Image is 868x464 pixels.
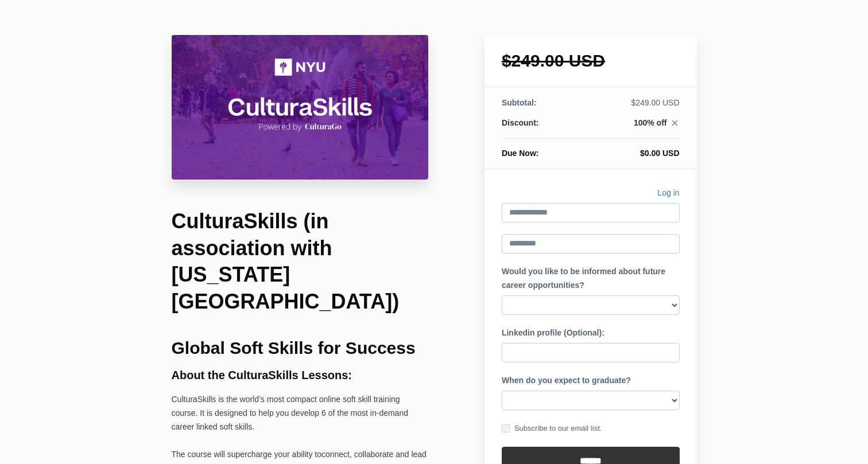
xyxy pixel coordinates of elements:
th: Discount: [502,117,579,139]
img: 31710be-8b5f-527-66b4-0ce37cce11c4_CulturaSkills_NYU_Course_Header_Image.png [172,35,429,180]
a: close [667,118,680,131]
span: $0.00 USD [640,149,679,158]
h3: About the CulturaSkills Lessons: [172,369,429,381]
th: Due Now: [502,139,579,159]
input: Subscribe to our email list. [502,424,510,432]
span: CulturaSkills is the world’s most compact online soft skill training course. It is designed to he... [172,395,408,431]
label: Would you like to be informed about future career opportunities? [502,265,680,293]
label: Linkedin profile (Optional): [502,326,604,340]
span: Subtotal: [502,98,537,107]
i: close [670,118,680,128]
label: Subscribe to our email list. [502,422,602,435]
label: When do you expect to graduate? [502,374,631,388]
h1: CulturaSkills (in association with [US_STATE][GEOGRAPHIC_DATA]) [172,208,429,315]
b: Global Soft Skills for Success [172,338,416,357]
h1: $249.00 USD [502,52,680,69]
td: $249.00 USD [579,97,679,117]
span: The course will supercharge your ability to [172,450,321,459]
span: 100% off [634,118,667,127]
a: Log in [657,186,679,203]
